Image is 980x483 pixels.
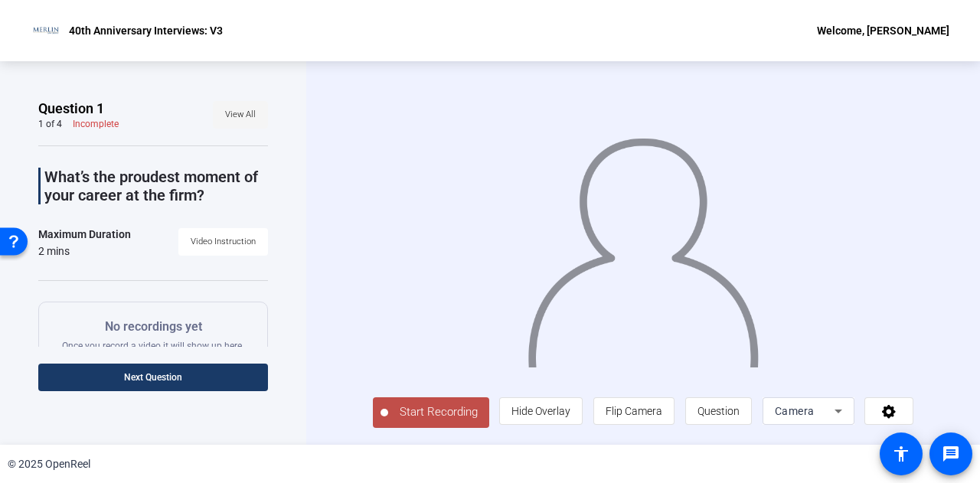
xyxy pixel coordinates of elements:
[44,168,268,204] p: What’s the proudest moment of your career at the firm?
[499,397,583,425] button: Hide Overlay
[124,372,182,383] span: Next Question
[69,21,223,40] p: 40th Anniversary Interviews: V3
[62,318,244,352] div: Once you record a video it will show up here.
[511,405,570,417] span: Hide Overlay
[593,397,675,425] button: Flip Camera
[38,100,104,118] span: Question 1
[38,364,268,391] button: Next Question
[775,405,815,417] span: Camera
[892,445,910,463] mat-icon: accessibility
[388,403,489,421] span: Start Recording
[697,405,740,417] span: Question
[8,456,90,472] div: © 2025 OpenReel
[62,318,244,336] p: No recordings yet
[213,101,268,129] button: View All
[38,118,62,130] div: 1 of 4
[73,118,119,130] div: Incomplete
[225,103,256,126] span: View All
[817,21,949,40] div: Welcome, [PERSON_NAME]
[526,124,760,367] img: overlay
[942,445,960,463] mat-icon: message
[38,225,131,243] div: Maximum Duration
[373,397,489,428] button: Start Recording
[685,397,752,425] button: Question
[606,405,662,417] span: Flip Camera
[31,15,61,46] img: OpenReel logo
[178,228,268,256] button: Video Instruction
[38,243,131,259] div: 2 mins
[191,230,256,253] span: Video Instruction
